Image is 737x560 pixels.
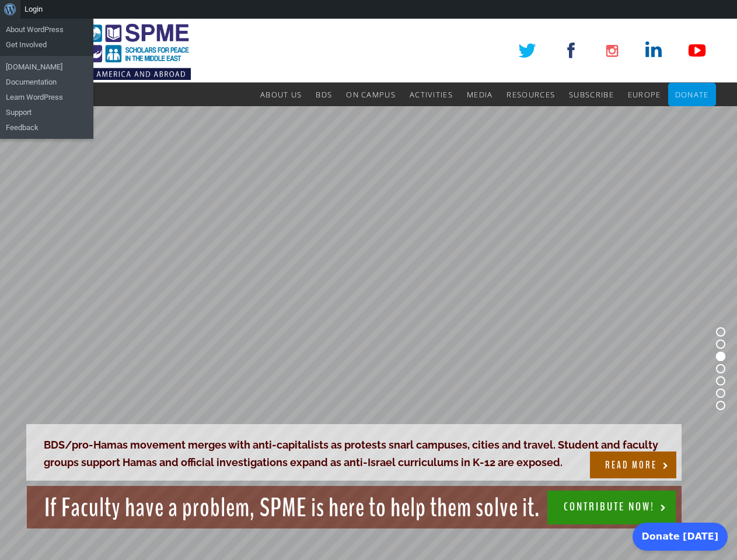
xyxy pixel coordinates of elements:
[346,89,396,100] span: On Campus
[675,83,709,106] a: Donate
[316,83,332,106] a: BDS
[410,83,453,106] a: Activities
[675,89,709,100] span: Donate
[590,452,676,478] a: READ MORE
[569,83,614,106] a: Subscribe
[316,89,332,100] span: BDS
[467,83,493,106] a: Media
[260,83,302,106] a: About Us
[346,83,396,106] a: On Campus
[507,89,555,100] span: Resources
[628,89,661,100] span: Europe
[260,89,302,100] span: About Us
[467,89,493,100] span: Media
[26,424,682,481] rs-layer: BDS/pro-Hamas movement merges with anti-capitalists as protests snarl campuses, cities and travel...
[569,89,614,100] span: Subscribe
[628,83,661,106] a: Europe
[547,491,676,524] a: CONTRIBUTE NOW!
[410,89,453,100] span: Activities
[507,83,555,106] a: Resources
[22,19,191,83] img: SPME
[27,486,682,528] rs-layer: If Faculty have a problem, SPME is here to help them solve it.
